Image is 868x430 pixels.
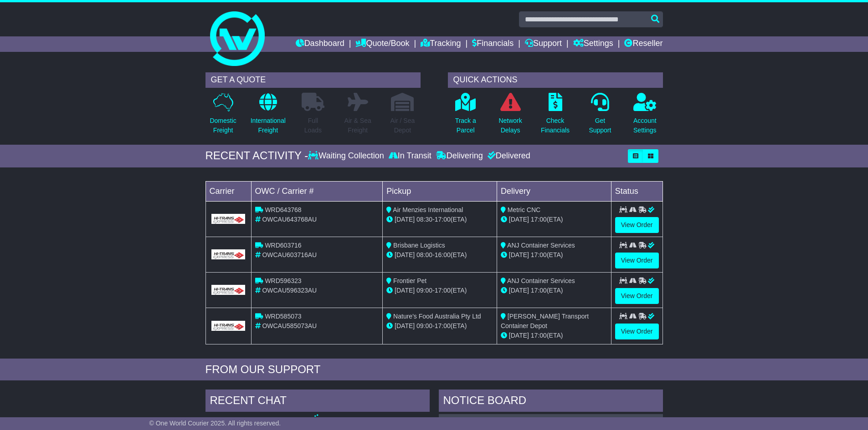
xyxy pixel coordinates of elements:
[386,250,493,260] div: - (ETA)
[393,313,481,320] span: Nature's Food Australia Pty Ltd
[416,322,432,329] span: 09:00
[355,36,409,52] a: Quote/Book
[205,390,430,414] div: RECENT CHAT
[210,116,236,135] p: Domestic Freight
[265,277,301,284] span: WRD596323
[211,214,246,224] img: GetCarrierServiceLogo
[507,242,575,249] span: ANJ Container Services
[205,363,663,376] div: FROM OUR SUPPORT
[211,249,246,259] img: GetCarrierServiceLogo
[386,321,493,331] div: - (ETA)
[615,324,659,339] a: View Order
[262,216,317,223] span: OWCAU643768AU
[393,206,463,213] span: Air Menzies International
[265,206,301,213] span: WRD643768
[501,215,607,224] div: (ETA)
[501,313,589,329] span: [PERSON_NAME] Transport Container Depot
[149,420,281,427] span: © One World Courier 2025. All rights reserved.
[509,251,529,258] span: [DATE]
[611,181,663,201] td: Status
[498,116,522,135] p: Network Delays
[211,321,246,331] img: GetCarrierServiceLogo
[435,287,451,294] span: 17:00
[439,390,663,414] div: NOTICE BOARD
[540,92,570,140] a: CheckFinancials
[498,92,522,140] a: NetworkDelays
[395,287,415,294] span: [DATE]
[262,322,317,329] span: OWCAU585073AU
[588,92,611,140] a: GetSupport
[393,277,426,284] span: Frontier Pet
[509,332,529,339] span: [DATE]
[615,288,659,304] a: View Order
[501,286,607,295] div: (ETA)
[416,251,432,258] span: 08:00
[615,253,659,268] a: View Order
[250,92,286,140] a: InternationalFreight
[497,181,611,201] td: Delivery
[211,285,246,295] img: GetCarrierServiceLogo
[485,151,530,161] div: Delivered
[507,277,575,284] span: ANJ Container Services
[633,116,657,135] p: Account Settings
[344,116,371,135] p: Air & Sea Freight
[573,36,613,52] a: Settings
[435,322,451,329] span: 17:00
[265,313,301,320] span: WRD585073
[455,116,476,135] p: Track a Parcel
[531,251,547,258] span: 17:00
[386,215,493,224] div: - (ETA)
[455,92,477,140] a: Track aParcel
[416,287,432,294] span: 09:00
[209,92,236,140] a: DomesticFreight
[531,287,547,294] span: 17:00
[205,181,251,201] td: Carrier
[383,181,497,201] td: Pickup
[395,322,415,329] span: [DATE]
[509,287,529,294] span: [DATE]
[262,287,317,294] span: OWCAU596323AU
[251,181,383,201] td: OWC / Carrier #
[421,36,461,52] a: Tracking
[509,216,529,223] span: [DATE]
[541,116,570,135] p: Check Financials
[390,116,415,135] p: Air / Sea Depot
[386,286,493,295] div: - (ETA)
[393,242,445,249] span: Brisbane Logistics
[472,36,514,52] a: Financials
[395,216,415,223] span: [DATE]
[205,149,308,162] div: RECENT ACTIVITY -
[251,116,286,135] p: International Freight
[395,251,415,258] span: [DATE]
[296,36,344,52] a: Dashboard
[624,36,663,52] a: Reseller
[434,151,485,161] div: Delivering
[435,216,451,223] span: 17:00
[262,251,317,258] span: OWCAU603716AU
[435,251,451,258] span: 16:00
[531,216,547,223] span: 17:00
[302,116,324,135] p: Full Loads
[615,217,659,233] a: View Order
[501,250,607,260] div: (ETA)
[308,151,386,161] div: Waiting Collection
[508,206,540,213] span: Metric CNC
[501,331,607,340] div: (ETA)
[386,151,434,161] div: In Transit
[205,72,421,88] div: GET A QUOTE
[525,36,562,52] a: Support
[633,92,657,140] a: AccountSettings
[265,242,301,249] span: WRD603716
[589,116,611,135] p: Get Support
[448,72,663,88] div: QUICK ACTIONS
[531,332,547,339] span: 17:00
[416,216,432,223] span: 08:30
